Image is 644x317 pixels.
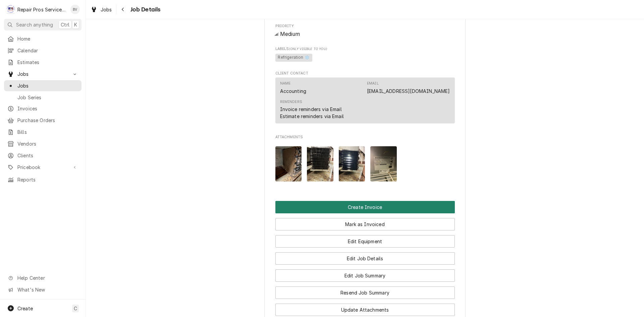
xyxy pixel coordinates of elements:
div: Name [280,81,307,94]
div: Email [367,81,450,94]
button: Search anythingCtrlK [4,19,82,31]
span: Jobs [17,70,68,77]
button: Resend Job Summary [275,286,455,299]
div: Attachments [275,135,455,187]
div: BV [70,5,80,14]
span: Invoices [17,105,78,112]
a: Home [4,33,82,44]
a: Purchase Orders [4,115,82,126]
div: Contact [275,77,455,123]
span: (Only Visible to You) [289,47,327,51]
div: Accounting [280,88,307,95]
div: Invoice reminders via Email [280,106,342,113]
span: K [74,21,77,28]
a: Reports [4,174,82,185]
div: Reminders [280,99,344,120]
div: Repair Pros Services Inc [17,6,67,13]
a: Clients [4,150,82,161]
span: Refrigeration ❄️ [275,54,312,62]
a: Job Series [4,92,82,103]
span: Reports [17,176,78,183]
button: Update Attachments [275,304,455,316]
div: Brian Volker's Avatar [70,5,80,14]
span: Calendar [17,47,78,54]
button: Edit Job Details [275,252,455,265]
button: Edit Job Summary [275,269,455,282]
div: Client Contact [275,71,455,126]
div: Name [280,81,291,86]
a: Go to Jobs [4,68,82,80]
button: Edit Equipment [275,235,455,248]
span: Job Details [128,5,161,14]
span: Jobs [17,82,78,89]
img: zbs53Ra7SOSEdXWuEFwW [307,146,333,181]
div: Estimate reminders via Email [280,113,344,120]
div: Button Group Row [275,230,455,248]
span: Job Series [17,94,78,101]
a: Go to What's New [4,284,82,295]
a: Invoices [4,103,82,114]
a: Bills [4,126,82,138]
a: Jobs [88,4,115,15]
img: x8MpMz7KShaUjVTMU7sZ [339,146,365,181]
div: Repair Pros Services Inc's Avatar [6,5,15,14]
span: Help Center [17,274,77,281]
div: Button Group Row [275,265,455,282]
span: Attachments [275,141,455,187]
button: Navigate back [118,4,128,15]
a: [EMAIL_ADDRESS][DOMAIN_NAME] [367,88,450,94]
span: Jobs [101,6,112,13]
span: Estimates [17,59,78,66]
span: Purchase Orders [17,117,78,124]
span: Priority [275,23,455,29]
div: Medium [275,30,455,38]
a: Jobs [4,80,82,91]
span: Ctrl [61,21,69,28]
span: Create [17,306,33,311]
span: Pricebook [17,164,68,171]
span: Search anything [16,21,53,28]
div: Button Group Row [275,282,455,299]
span: Bills [17,128,78,136]
div: Button Group Row [275,248,455,265]
div: [object Object] [275,46,455,63]
span: What's New [17,286,77,293]
img: F9rQCDLnRkaS3ZlHgtK3 [370,146,397,181]
button: Create Invoice [275,201,455,213]
span: Labels [275,46,455,52]
div: Priority [275,23,455,38]
div: Email [367,81,379,86]
div: Reminders [280,99,302,105]
span: Vendors [17,140,78,147]
div: Client Contact List [275,77,455,126]
div: Button Group Row [275,201,455,213]
div: R [6,5,15,14]
span: [object Object] [275,53,455,63]
span: Home [17,35,78,42]
a: Go to Help Center [4,272,82,283]
a: Vendors [4,138,82,149]
button: Mark as Invoiced [275,218,455,230]
span: Attachments [275,135,455,140]
a: Estimates [4,57,82,68]
a: Calendar [4,45,82,56]
div: Button Group Row [275,213,455,230]
span: Priority [275,30,455,38]
span: Client Contact [275,71,455,76]
span: C [74,305,77,312]
a: Go to Pricebook [4,162,82,173]
span: Clients [17,152,78,159]
img: fU4lbNZJQfW6vuR3YhoC [275,146,302,181]
div: Button Group Row [275,299,455,316]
